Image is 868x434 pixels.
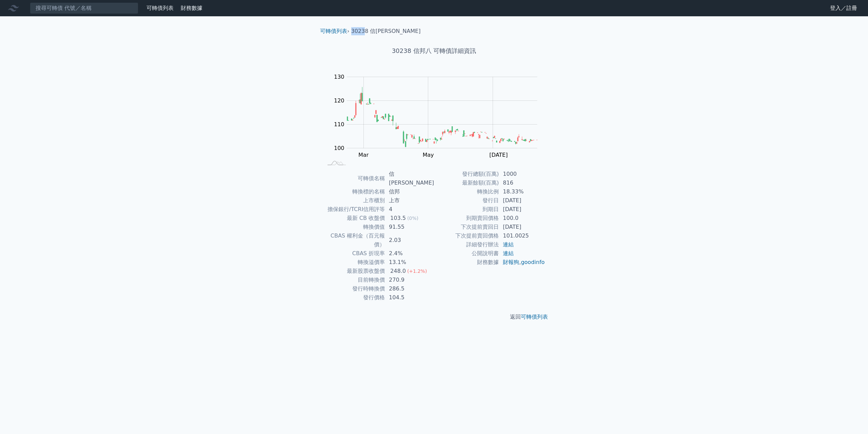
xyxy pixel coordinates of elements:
[315,46,553,56] h1: 30238 信邦八 可轉債詳細資訊
[434,249,499,258] td: 公開說明書
[434,231,499,240] td: 下次提前賣回價格
[334,97,344,104] tspan: 120
[385,187,434,196] td: 信邦
[389,214,407,223] div: 103.5
[499,178,545,187] td: 816
[315,313,553,321] p: 返回
[434,196,499,205] td: 發行日
[385,205,434,214] td: 4
[385,276,434,284] td: 270.9
[499,214,545,223] td: 100.0
[521,259,545,265] a: goodinfo
[30,2,138,14] input: 搜尋可轉債 代號／名稱
[323,267,385,276] td: 最新股票收盤價
[434,205,499,214] td: 到期日
[407,215,418,221] span: (0%)
[434,223,499,231] td: 下次提前賣回日
[320,27,349,35] li: ›
[351,27,421,35] li: 30238 信[PERSON_NAME]
[334,121,344,128] tspan: 110
[389,267,407,276] div: 248.0
[323,276,385,284] td: 目前轉換價
[323,284,385,293] td: 發行時轉換價
[334,74,344,80] tspan: 130
[434,178,499,187] td: 最新餘額(百萬)
[499,223,545,231] td: [DATE]
[323,293,385,302] td: 發行價格
[323,196,385,205] td: 上市櫃別
[503,250,514,257] a: 連結
[323,205,385,214] td: 擔保銀行/TCRI信用評等
[407,268,427,274] span: (+1.2%)
[385,258,434,267] td: 13.1%
[385,231,434,249] td: 2.03
[499,231,545,240] td: 101.0025
[320,28,347,34] a: 可轉債列表
[323,170,385,187] td: 可轉債名稱
[499,196,545,205] td: [DATE]
[385,284,434,293] td: 286.5
[434,258,499,267] td: 財務數據
[385,223,434,231] td: 91.55
[181,5,202,11] a: 財務數據
[385,249,434,258] td: 2.4%
[323,187,385,196] td: 轉換標的名稱
[385,196,434,205] td: 上市
[334,145,344,151] tspan: 100
[503,259,519,265] a: 財報狗
[323,249,385,258] td: CBAS 折現率
[434,240,499,249] td: 詳細發行辦法
[434,214,499,223] td: 到期賣回價格
[434,170,499,178] td: 發行總額(百萬)
[499,205,545,214] td: [DATE]
[489,152,508,158] tspan: [DATE]
[521,314,548,320] a: 可轉債列表
[499,258,545,267] td: ,
[331,74,548,158] g: Chart
[503,241,514,248] a: 連結
[422,152,434,158] tspan: May
[385,293,434,302] td: 104.5
[499,170,545,178] td: 1000
[323,223,385,231] td: 轉換價值
[323,231,385,249] td: CBAS 權利金（百元報價）
[358,152,369,158] tspan: Mar
[825,3,863,14] a: 登入／註冊
[323,214,385,223] td: 最新 CB 收盤價
[146,5,174,11] a: 可轉債列表
[499,187,545,196] td: 18.33%
[347,87,537,147] g: Series
[434,187,499,196] td: 轉換比例
[385,170,434,187] td: 信[PERSON_NAME]
[323,258,385,267] td: 轉換溢價率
